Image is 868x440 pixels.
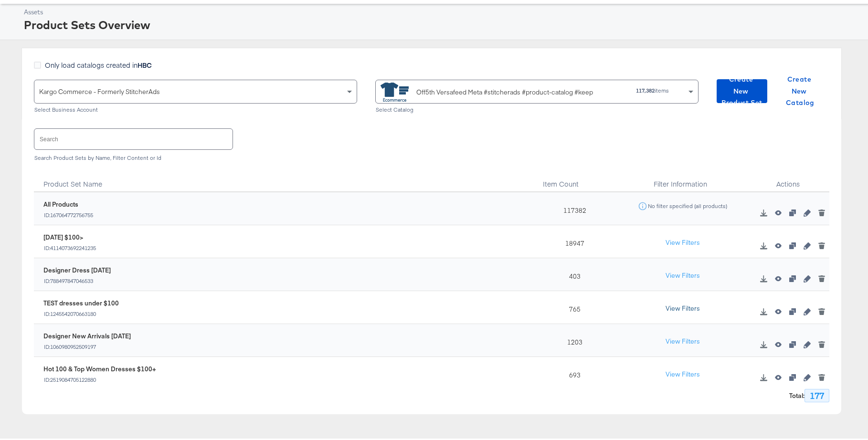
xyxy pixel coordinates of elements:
button: View Filters [659,232,707,250]
div: Filter Information [614,167,747,190]
div: 403 [531,256,614,289]
div: Assets [24,6,863,15]
div: 765 [531,289,614,322]
button: Create New Product Set [717,77,767,101]
strong: Total : [789,389,804,398]
div: Select Business Account [34,105,357,111]
button: View Filters [659,331,707,348]
strong: 117,382 [636,85,655,92]
button: View Filters [659,265,707,283]
div: Product Set Name [34,167,531,190]
div: 18947 [531,223,614,256]
span: Create New Product Set [720,72,763,107]
div: All Products [43,198,94,207]
input: Search product sets [34,127,233,147]
div: ID: 4114073692241235 [43,243,96,250]
div: items [618,85,669,92]
span: Kargo Commerce - Formerly StitcherAds [39,85,160,94]
div: ID: 2519084705122880 [43,375,156,381]
div: No filter specified (all products) [647,201,728,208]
span: Only load catalogs created in [45,58,152,68]
div: Designer Dress [DATE] [43,264,111,273]
div: Search Product Sets by Name, Filter Content or Id [34,153,829,159]
div: TEST dresses under $100 [43,297,119,306]
div: Toggle SortBy [34,167,531,190]
div: Hot 100 & Top Women Dresses $100+ [43,363,156,372]
div: Off5th Versafeed Meta #stitcherads #product-catalog #keep [416,85,593,95]
div: Select Catalog [375,105,699,111]
div: Designer New Arrivals [DATE] [43,330,131,339]
div: 117382 [531,190,614,223]
button: View Filters [659,364,707,381]
div: Product Sets Overview [24,15,863,31]
div: ID: 788497847046533 [43,276,111,283]
strong: HBC [138,58,152,68]
div: 1203 [531,322,614,355]
div: Actions [746,167,829,190]
div: [DATE] $100> [43,231,96,240]
button: Create New Catalog [775,77,826,101]
div: Toggle SortBy [531,167,614,190]
button: View Filters [659,298,707,315]
div: ID: 167064772756755 [43,210,94,217]
span: Create New Catalog [779,72,822,107]
div: ID: 1060980952509197 [43,342,131,348]
div: ID: 1245542070663180 [43,309,119,315]
div: 693 [531,355,614,388]
div: 177 [804,387,829,400]
div: Item Count [531,167,614,190]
